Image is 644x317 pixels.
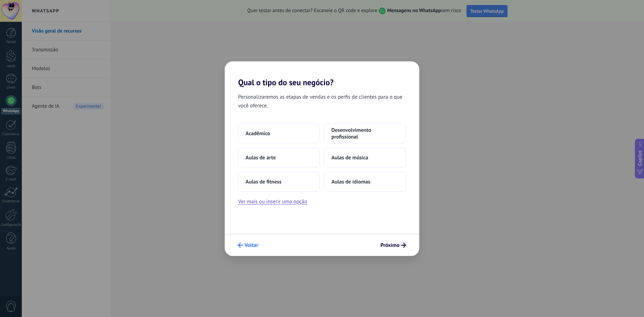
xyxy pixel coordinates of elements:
[324,172,406,192] button: Aulas de idiomas
[246,154,276,161] span: Aulas de arte
[238,172,320,192] button: Aulas de fitness
[377,240,409,251] button: Próximo
[238,197,307,206] button: Ver mais ou inserir uma opção
[238,123,320,144] button: Acadêmico
[324,123,406,144] button: Desenvolvimento profissional
[235,240,261,251] button: Voltar
[245,243,258,248] span: Voltar
[380,243,399,248] span: Próximo
[331,154,368,161] span: Aulas de música
[238,148,320,168] button: Aulas de arte
[238,93,406,110] span: Personalizaremos as etapas de vendas e os perfis de clientes para o que você oferece.
[331,127,398,140] span: Desenvolvimento profissional
[324,148,406,168] button: Aulas de música
[246,130,270,137] span: Acadêmico
[225,61,419,87] h2: Qual o tipo do seu negócio?
[246,178,281,185] span: Aulas de fitness
[331,178,370,185] span: Aulas de idiomas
